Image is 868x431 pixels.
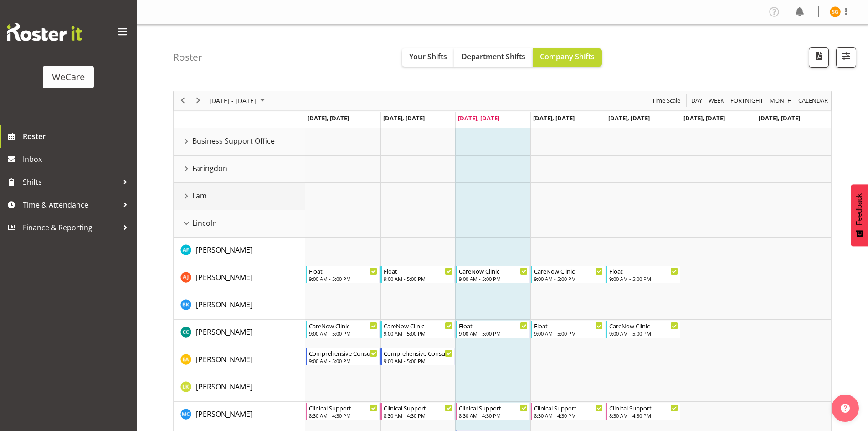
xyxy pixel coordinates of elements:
[23,175,118,189] span: Shifts
[380,403,455,420] div: Mary Childs"s event - Clinical Support Begin From Tuesday, September 16, 2025 at 8:30:00 AM GMT+1...
[534,403,603,412] div: Clinical Support
[534,330,603,337] div: 9:00 AM - 5:00 PM
[173,52,202,62] h4: Roster
[651,95,681,106] span: Time Scale
[609,275,678,282] div: 9:00 AM - 5:00 PM
[729,95,764,106] span: Fortnight
[384,403,452,412] div: Clinical Support
[196,409,252,420] a: [PERSON_NAME]
[384,330,452,337] div: 9:00 AM - 5:00 PM
[690,95,703,106] span: Day
[383,114,425,122] span: [DATE], [DATE]
[192,218,217,228] span: Lincoln
[309,266,378,275] div: Float
[534,275,603,282] div: 9:00 AM - 5:00 PM
[531,321,605,338] div: Charlotte Courtney"s event - Float Begin From Thursday, September 18, 2025 at 9:00:00 AM GMT+12:0...
[196,327,252,337] span: [PERSON_NAME]
[534,321,603,330] div: Float
[609,330,678,337] div: 9:00 AM - 5:00 PM
[459,321,528,330] div: Float
[384,275,452,282] div: 9:00 AM - 5:00 PM
[851,184,868,246] button: Feedback - Show survey
[841,404,850,413] img: help-xxl-2.png
[196,354,252,364] span: [PERSON_NAME]
[531,266,605,283] div: Amy Johannsen"s event - CareNow Clinic Begin From Thursday, September 18, 2025 at 9:00:00 AM GMT+...
[459,266,528,275] div: CareNow Clinic
[384,348,452,358] div: Comprehensive Consult
[190,91,206,110] div: next period
[606,403,680,420] div: Mary Childs"s event - Clinical Support Begin From Friday, September 19, 2025 at 8:30:00 AM GMT+12...
[192,163,227,174] span: Faringdon
[23,152,132,166] span: Inbox
[309,321,378,330] div: CareNow Clinic
[651,95,682,106] button: Time Scale
[309,330,378,337] div: 9:00 AM - 5:00 PM
[208,95,269,106] button: September 2025
[192,95,205,106] button: Next
[306,266,380,283] div: Amy Johannsen"s event - Float Begin From Monday, September 15, 2025 at 9:00:00 AM GMT+12:00 Ends ...
[174,210,305,238] td: Lincoln resource
[534,266,603,275] div: CareNow Clinic
[309,348,378,358] div: Comprehensive Consult
[409,52,447,62] span: Your Shifts
[306,321,380,338] div: Charlotte Courtney"s event - CareNow Clinic Begin From Monday, September 15, 2025 at 9:00:00 AM G...
[380,266,455,283] div: Amy Johannsen"s event - Float Begin From Tuesday, September 16, 2025 at 9:00:00 AM GMT+12:00 Ends...
[192,190,207,201] span: Ilam
[208,95,257,106] span: [DATE] - [DATE]
[174,402,305,429] td: Mary Childs resource
[769,95,793,106] span: Month
[196,327,252,338] a: [PERSON_NAME]
[309,412,378,419] div: 8:30 AM - 4:30 PM
[609,266,678,275] div: Float
[606,266,680,283] div: Amy Johannsen"s event - Float Begin From Friday, September 19, 2025 at 9:00:00 AM GMT+12:00 Ends ...
[309,357,378,364] div: 9:00 AM - 5:00 PM
[534,412,603,419] div: 8:30 AM - 4:30 PM
[683,114,725,122] span: [DATE], [DATE]
[690,95,704,106] button: Timeline Day
[196,354,252,365] a: [PERSON_NAME]
[196,299,252,310] a: [PERSON_NAME]
[23,221,118,234] span: Finance & Reporting
[380,348,455,365] div: Ena Advincula"s event - Comprehensive Consult Begin From Tuesday, September 16, 2025 at 9:00:00 A...
[174,183,305,210] td: Ilam resource
[306,348,380,365] div: Ena Advincula"s event - Comprehensive Consult Begin From Monday, September 15, 2025 at 9:00:00 AM...
[533,48,602,67] button: Company Shifts
[708,95,725,106] span: Week
[809,47,829,68] button: Download a PDF of the roster according to the set date range.
[454,48,533,67] button: Department Shifts
[174,347,305,374] td: Ena Advincula resource
[177,95,189,106] button: Previous
[196,300,252,310] span: [PERSON_NAME]
[855,193,863,225] span: Feedback
[174,374,305,402] td: Liandy Kritzinger resource
[174,320,305,347] td: Charlotte Courtney resource
[456,403,530,420] div: Mary Childs"s event - Clinical Support Begin From Wednesday, September 17, 2025 at 8:30:00 AM GMT...
[196,409,252,419] span: [PERSON_NAME]
[23,198,118,212] span: Time & Attendance
[456,321,530,338] div: Charlotte Courtney"s event - Float Begin From Wednesday, September 17, 2025 at 9:00:00 AM GMT+12:...
[174,265,305,292] td: Amy Johannsen resource
[384,266,452,275] div: Float
[459,403,528,412] div: Clinical Support
[402,48,454,67] button: Your Shifts
[7,23,82,41] img: Rosterit website logo
[797,95,829,106] span: calendar
[196,381,252,392] a: [PERSON_NAME]
[174,128,305,156] td: Business Support Office resource
[540,52,595,62] span: Company Shifts
[707,95,726,106] button: Timeline Week
[797,95,830,106] button: Month
[23,130,132,143] span: Roster
[380,321,455,338] div: Charlotte Courtney"s event - CareNow Clinic Begin From Tuesday, September 16, 2025 at 9:00:00 AM ...
[533,114,575,122] span: [DATE], [DATE]
[309,403,378,412] div: Clinical Support
[174,238,305,265] td: Alex Ferguson resource
[606,321,680,338] div: Charlotte Courtney"s event - CareNow Clinic Begin From Friday, September 19, 2025 at 9:00:00 AM G...
[459,330,528,337] div: 9:00 AM - 5:00 PM
[384,412,452,419] div: 8:30 AM - 4:30 PM
[306,403,380,420] div: Mary Childs"s event - Clinical Support Begin From Monday, September 15, 2025 at 8:30:00 AM GMT+12...
[531,403,605,420] div: Mary Childs"s event - Clinical Support Begin From Thursday, September 18, 2025 at 8:30:00 AM GMT+...
[729,95,765,106] button: Fortnight
[174,156,305,183] td: Faringdon resource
